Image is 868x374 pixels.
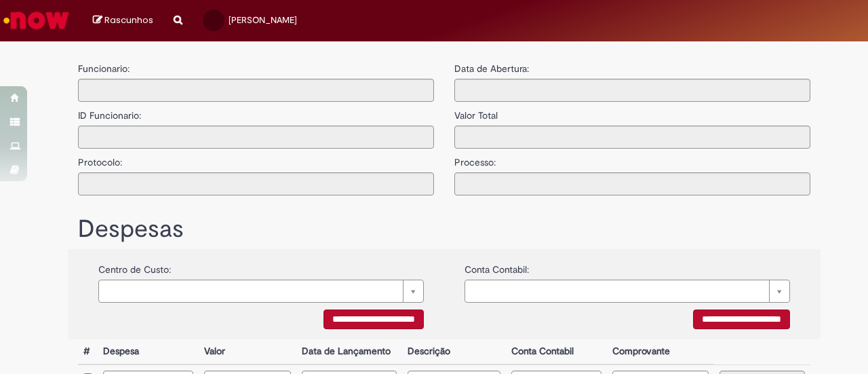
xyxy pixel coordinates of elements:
[506,339,607,364] th: Conta Contabil
[465,256,529,276] label: Conta Contabil:
[78,62,130,75] label: Funcionario:
[98,280,424,303] a: Limpar campo {0}
[199,339,296,364] th: Valor
[296,339,403,364] th: Data de Lançamento
[78,339,98,364] th: #
[454,149,496,169] label: Processo:
[454,102,498,122] label: Valor Total
[229,14,297,26] span: [PERSON_NAME]
[78,102,141,122] label: ID Funcionario:
[607,339,715,364] th: Comprovante
[1,7,71,34] img: ServiceNow
[78,216,810,243] h1: Despesas
[402,339,505,364] th: Descrição
[93,14,153,27] a: Rascunhos
[98,256,171,276] label: Centro de Custo:
[454,62,529,75] label: Data de Abertura:
[78,149,122,169] label: Protocolo:
[465,280,790,303] a: Limpar campo {0}
[104,14,153,26] span: Rascunhos
[98,339,199,364] th: Despesa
